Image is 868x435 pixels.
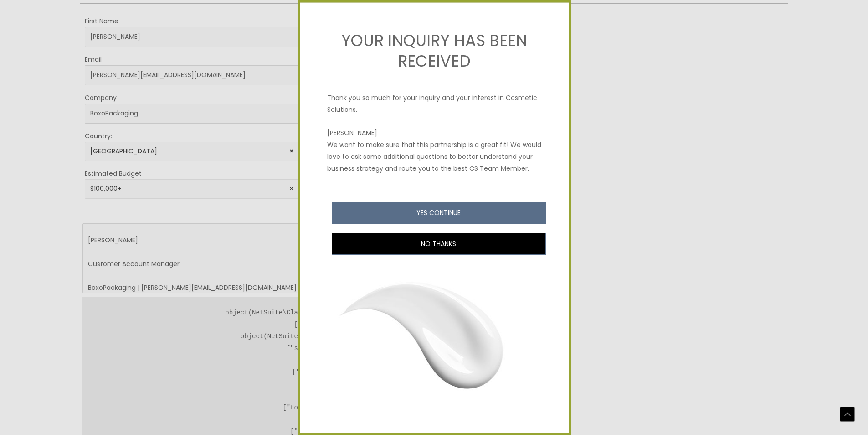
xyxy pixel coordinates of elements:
p: Thank you so much for your inquiry and your interest in Cosmetic Solutions. [327,83,541,115]
img: Private Label Step Form Popup Step 2 Image of a Cream Swipe [327,259,541,411]
h2: YOUR INQUIRY HAS BEEN RECEIVED [327,30,541,71]
button: YES CONTINUE [332,202,546,224]
div: [PERSON_NAME] [327,126,541,138]
button: NO THANKS [332,233,546,255]
p: We want to make sure that this partnership is a great fit! We would love to ask some additional q... [327,138,541,174]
